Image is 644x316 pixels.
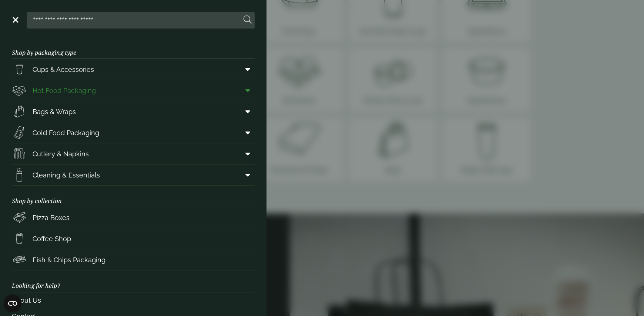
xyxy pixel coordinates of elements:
a: Coffee Shop [12,228,255,249]
img: Pizza_boxes.svg [12,210,27,225]
a: Bags & Wraps [12,101,255,122]
h3: Shop by packaging type [12,37,255,59]
span: Cups & Accessories [33,64,94,74]
a: Cups & Accessories [12,59,255,80]
span: Cutlery & Napkins [33,149,89,159]
span: Cold Food Packaging [33,128,99,138]
a: Cutlery & Napkins [12,143,255,164]
h3: Looking for help? [12,270,255,292]
img: PintNhalf_cup.svg [12,62,27,77]
img: open-wipe.svg [12,167,27,182]
span: Cleaning & Essentials [33,170,100,180]
span: Bags & Wraps [33,107,76,117]
img: Sandwich_box.svg [12,125,27,140]
a: Cold Food Packaging [12,122,255,143]
h3: Shop by collection [12,186,255,207]
a: Cleaning & Essentials [12,164,255,185]
span: Hot Food Packaging [33,86,96,96]
a: Hot Food Packaging [12,80,255,101]
span: Pizza Boxes [33,213,70,223]
span: Fish & Chips Packaging [33,255,105,265]
a: Fish & Chips Packaging [12,249,255,270]
img: Paper_carriers.svg [12,104,27,119]
a: About Us [12,292,255,308]
a: Pizza Boxes [12,207,255,228]
img: HotDrink_paperCup.svg [12,231,27,246]
img: FishNchip_box.svg [12,252,27,267]
button: Open CMP widget [4,295,21,312]
img: Cutlery.svg [12,146,27,161]
img: Deli_box.svg [12,83,27,98]
span: Coffee Shop [33,234,71,244]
